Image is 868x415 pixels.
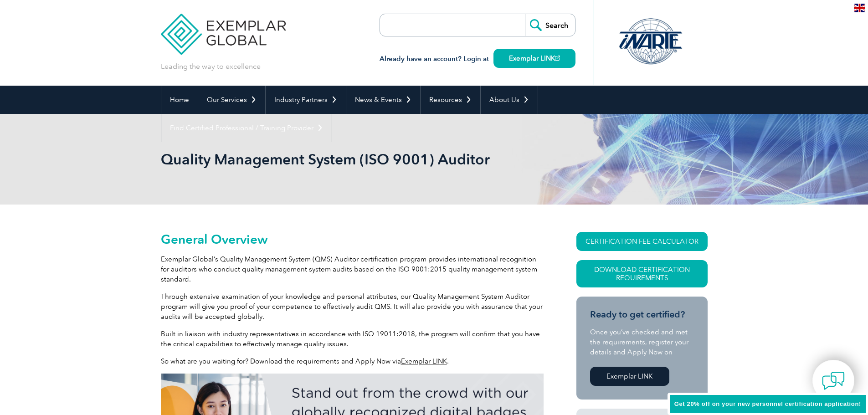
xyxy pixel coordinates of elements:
[674,400,861,407] span: Get 20% off on your new personnel certification application!
[854,4,865,12] img: en
[576,232,708,251] a: CERTIFICATION FEE CALCULATOR
[380,53,575,65] h3: Already have an account? Login at
[525,14,575,36] input: Search
[161,356,544,366] p: So what are you waiting for? Download the requirements and Apply Now via .
[266,86,346,114] a: Industry Partners
[590,309,694,320] h3: Ready to get certified?
[421,86,480,114] a: Resources
[161,254,544,284] p: Exemplar Global’s Quality Management System (QMS) Auditor certification program provides internat...
[161,114,332,142] a: Find Certified Professional / Training Provider
[198,86,265,114] a: Our Services
[481,86,538,114] a: About Us
[161,86,198,114] a: Home
[822,369,845,392] img: contact-chat.png
[161,150,511,168] h1: Quality Management System (ISO 9001) Auditor
[161,232,544,246] h2: General Overview
[346,86,420,114] a: News & Events
[555,56,560,61] img: open_square.png
[576,260,708,287] a: Download Certification Requirements
[161,292,544,322] p: Through extensive examination of your knowledge and personal attributes, our Quality Management S...
[590,327,694,357] p: Once you’ve checked and met the requirements, register your details and Apply Now on
[161,329,544,349] p: Built in liaison with industry representatives in accordance with ISO 19011:2018, the program wil...
[493,49,575,68] a: Exemplar LINK
[590,367,669,386] a: Exemplar LINK
[401,357,447,365] a: Exemplar LINK
[161,61,261,72] p: Leading the way to excellence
